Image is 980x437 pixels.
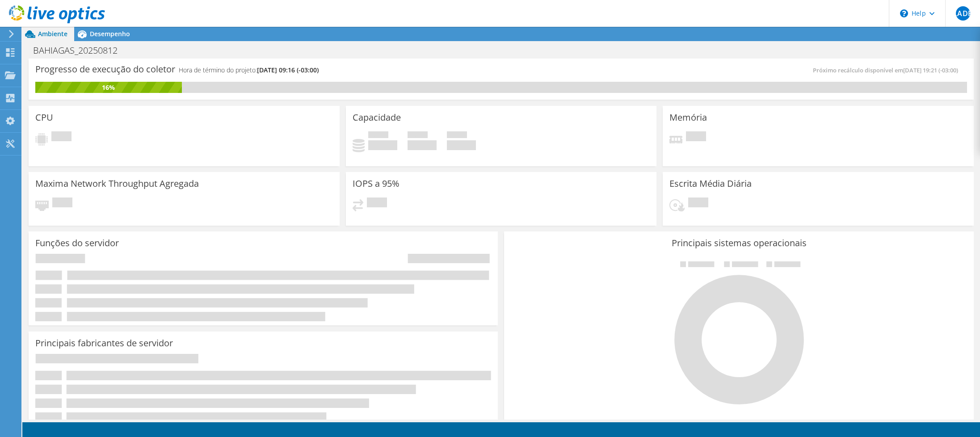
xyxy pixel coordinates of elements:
span: Desempenho [90,29,130,38]
h3: Funções do servidor [35,238,119,248]
h3: Memória [669,113,707,122]
span: Disponível [408,131,428,140]
span: Pendente [686,131,706,143]
span: Próximo recálculo disponível em [813,66,963,74]
h1: BAHIAGAS_20250812 [29,46,131,55]
div: 16% [35,83,182,92]
span: LADP [956,6,970,21]
span: Pendente [688,197,708,210]
h4: Hora de término do projeto: [179,65,319,75]
span: [DATE] 19:21 (-03:00) [903,66,958,74]
h3: Principais fabricantes de servidor [35,338,173,348]
span: Pendente [367,197,387,210]
h3: Escrita Média Diária [669,179,752,189]
h3: IOPS a 95% [353,179,400,189]
span: Usado [368,131,388,140]
svg: \n [900,9,908,17]
span: Ambiente [38,29,67,38]
h3: Capacidade [353,113,401,122]
span: [DATE] 09:16 (-03:00) [257,66,319,74]
h3: CPU [35,113,53,122]
h4: 0 GiB [447,140,476,150]
h4: 0 GiB [368,140,397,150]
span: Pendente [51,131,72,143]
span: Total [447,131,467,140]
span: Pendente [52,197,72,210]
h3: Maxima Network Throughput Agregada [35,179,199,189]
h3: Principais sistemas operacionais [511,238,967,248]
h4: 0 GiB [408,140,437,150]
